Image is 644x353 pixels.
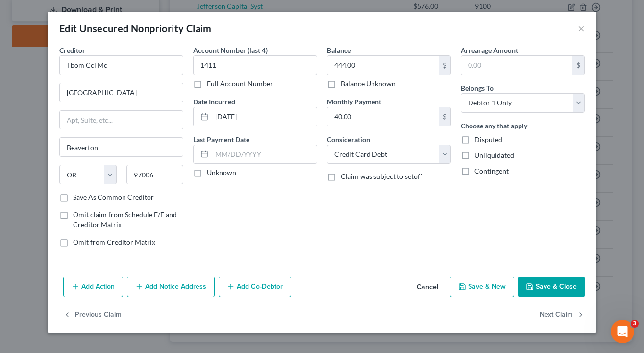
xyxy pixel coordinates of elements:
[193,45,268,55] label: Account Number (last 4)
[327,97,381,107] label: Monthly Payment
[540,305,585,326] button: Next Claim
[207,79,273,89] label: Full Account Number
[474,151,514,159] span: Unliquidated
[212,145,317,164] input: MM/DD/YYYY
[474,135,502,144] span: Disputed
[439,107,450,126] div: $
[63,277,123,297] button: Add Action
[409,277,446,297] button: Cancel
[126,165,184,184] input: Enter zip...
[450,277,514,297] button: Save & New
[341,172,422,180] span: Claim was subject to setoff
[327,45,351,55] label: Balance
[474,167,509,175] span: Contingent
[193,97,235,107] label: Date Incurred
[572,56,584,75] div: $
[127,277,215,297] button: Add Notice Address
[219,277,291,297] button: Add Co-Debtor
[60,111,183,129] input: Apt, Suite, etc...
[73,210,177,228] span: Omit claim from Schedule E/F and Creditor Matrix
[73,192,154,202] label: Save As Common Creditor
[461,84,494,92] span: Belongs To
[327,107,439,126] input: 0.00
[59,46,85,54] span: Creditor
[73,238,155,246] span: Omit from Creditor Matrix
[461,45,518,55] label: Arrearage Amount
[193,55,317,75] input: XXXX
[60,138,183,156] input: Enter city...
[327,56,439,75] input: 0.00
[461,121,527,131] label: Choose any that apply
[578,23,585,34] button: ×
[63,305,122,326] button: Previous Claim
[439,56,450,75] div: $
[327,134,370,145] label: Consideration
[611,320,634,343] iframe: Intercom live chat
[212,107,317,126] input: MM/DD/YYYY
[59,22,212,35] div: Edit Unsecured Nonpriority Claim
[461,56,572,75] input: 0.00
[193,134,249,145] label: Last Payment Date
[341,79,396,89] label: Balance Unknown
[631,320,639,328] span: 3
[59,55,183,75] input: Search creditor by name...
[518,277,585,297] button: Save & Close
[207,168,236,177] label: Unknown
[60,83,183,102] input: Enter address...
